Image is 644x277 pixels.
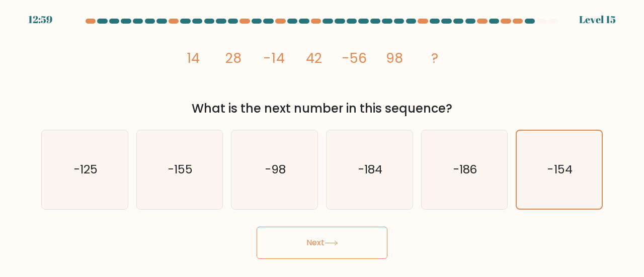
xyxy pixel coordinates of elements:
[386,49,403,67] tspan: 98
[342,49,367,67] tspan: -56
[579,12,616,27] div: Level 15
[73,161,97,177] text: -125
[548,161,573,177] text: -154
[265,161,286,177] text: -98
[306,49,323,67] tspan: 42
[28,12,52,27] div: 12:59
[47,100,597,118] div: What is the next number in this sequence?
[264,49,285,67] tspan: -14
[257,227,387,259] button: Next
[187,49,200,67] tspan: 14
[431,49,438,67] tspan: ?
[453,161,477,177] text: -186
[168,161,193,177] text: -155
[226,49,242,67] tspan: 28
[358,161,382,177] text: -184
